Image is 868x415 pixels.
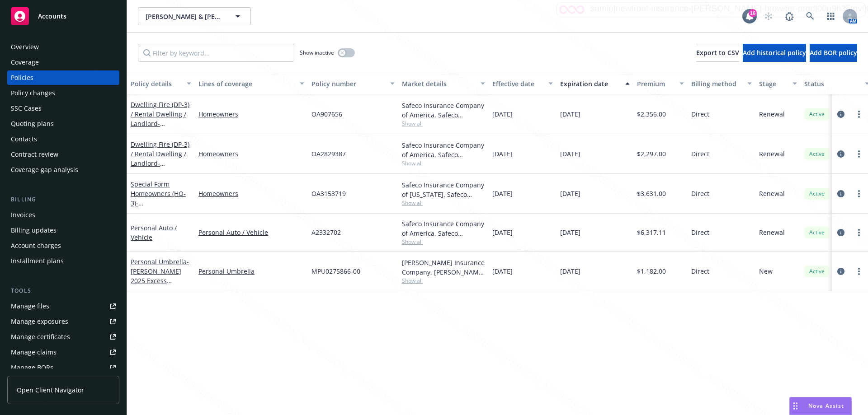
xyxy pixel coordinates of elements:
[560,79,620,89] div: Expiration date
[810,48,857,57] span: Add BOR policy
[633,73,688,94] button: Premium
[7,286,119,295] div: Tools
[492,79,543,89] div: Effective date
[759,266,773,276] span: New
[402,180,485,199] div: Safeco Insurance Company of [US_STATE], Safeco Insurance (Liberty Mutual)
[402,79,475,89] div: Market details
[402,101,485,120] div: Safeco Insurance Company of America, Safeco Insurance
[11,223,57,238] div: Billing updates
[492,189,513,198] span: [DATE]
[789,397,852,415] button: Nova Assist
[637,109,666,119] span: $2,356.00
[127,73,195,94] button: Policy details
[7,70,119,85] a: Policies
[7,4,119,29] a: Accounts
[198,79,294,89] div: Lines of coverage
[311,149,346,159] span: OA2829387
[637,79,674,89] div: Premium
[7,195,119,204] div: Billing
[691,79,742,89] div: Billing method
[7,163,119,177] a: Coverage gap analysis
[11,132,37,146] div: Contacts
[492,228,513,237] span: [DATE]
[835,149,846,159] a: circleInformation
[759,149,785,159] span: Renewal
[822,7,840,25] a: Switch app
[560,189,580,198] span: [DATE]
[11,163,78,177] div: Coverage gap analysis
[637,266,666,276] span: $1,182.00
[780,7,798,25] a: Report a Bug
[637,149,666,159] span: $2,297.00
[755,73,801,94] button: Stage
[835,188,846,199] a: circleInformation
[7,101,119,116] a: SSC Cases
[691,189,709,198] span: Direct
[492,266,513,276] span: [DATE]
[402,238,485,246] span: Show all
[11,330,70,344] div: Manage certificates
[198,109,304,119] a: Homeowners
[402,199,485,207] span: Show all
[311,228,341,237] span: A2332702
[7,147,119,162] a: Contract review
[17,385,84,395] span: Open Client Navigator
[11,299,49,313] div: Manage files
[854,109,864,120] a: more
[7,208,119,222] a: Invoices
[7,254,119,268] a: Installment plans
[804,79,859,89] div: Status
[759,79,787,89] div: Stage
[131,79,181,89] div: Policy details
[835,109,846,120] a: circleInformation
[11,70,33,85] div: Policies
[808,190,826,198] span: Active
[198,266,304,276] a: Personal Umbrella
[637,189,666,198] span: $3,631.00
[402,219,485,238] div: Safeco Insurance Company of America, Safeco Insurance (Liberty Mutual)
[7,360,119,375] a: Manage BORs
[131,224,177,242] a: Personal Auto / Vehicle
[308,73,398,94] button: Policy number
[311,109,342,119] span: OA907656
[38,13,66,20] span: Accounts
[311,266,360,276] span: MPU0275866-00
[759,228,785,237] span: Renewal
[131,119,188,137] span: - [STREET_ADDRESS]
[11,360,53,375] div: Manage BORs
[691,109,709,119] span: Direct
[7,223,119,238] a: Billing updates
[790,397,801,415] div: Drag to move
[808,150,826,158] span: Active
[11,147,58,162] div: Contract review
[11,314,68,329] div: Manage exposures
[198,149,304,159] a: Homeowners
[691,266,709,276] span: Direct
[402,159,485,167] span: Show all
[560,109,580,119] span: [DATE]
[854,188,864,199] a: more
[146,12,224,21] span: [PERSON_NAME] & [PERSON_NAME]
[688,73,755,94] button: Billing method
[11,254,64,268] div: Installment plans
[300,49,334,56] span: Show inactive
[402,258,485,277] div: [PERSON_NAME] Insurance Company, [PERSON_NAME] Insurance
[854,266,864,277] a: more
[759,189,785,198] span: Renewal
[402,277,485,284] span: Show all
[11,345,57,359] div: Manage claims
[131,159,188,177] span: - [STREET_ADDRESS]
[808,267,826,275] span: Active
[11,40,39,54] div: Overview
[402,120,485,127] span: Show all
[131,180,188,217] a: Special Form Homeowners (HO-3)
[131,100,189,137] a: Dwelling Fire (DP-3) / Rental Dwelling / Landlord
[131,140,189,177] a: Dwelling Fire (DP-3) / Rental Dwelling / Landlord
[7,55,119,70] a: Coverage
[854,149,864,159] a: more
[7,314,119,329] span: Manage exposures
[7,345,119,359] a: Manage claims
[195,73,308,94] button: Lines of coverage
[138,44,294,62] input: Filter by keyword...
[696,44,739,62] button: Export to CSV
